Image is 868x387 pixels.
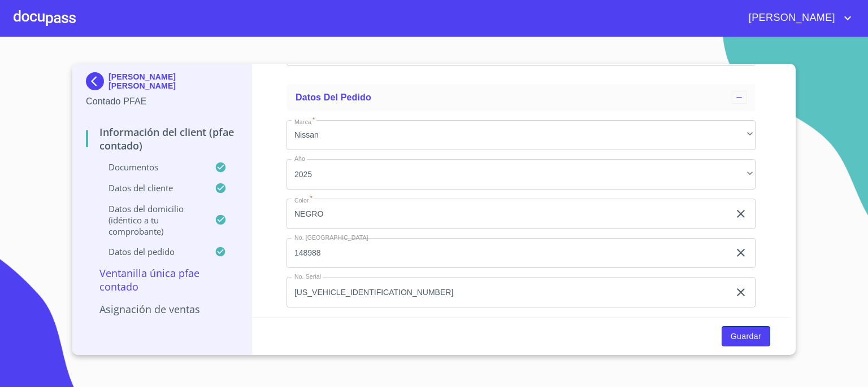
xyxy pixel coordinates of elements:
[734,207,748,221] button: clear input
[734,246,748,260] button: clear input
[722,326,770,347] button: Guardar
[86,95,238,108] p: Contado PFAE
[86,302,238,316] p: Asignación de Ventas
[287,159,756,190] div: 2025
[287,120,756,151] div: Nissan
[86,266,238,293] p: Ventanilla única PFAE contado
[86,72,238,95] div: [PERSON_NAME] [PERSON_NAME]
[86,125,238,152] p: Información del Client (PFAE contado)
[731,329,761,344] span: Guardar
[86,72,108,90] img: Docupass spot blue
[86,203,215,237] p: Datos del domicilio (idéntico a tu comprobante)
[86,246,215,257] p: Datos del pedido
[86,161,215,173] p: Documentos
[734,285,748,299] button: clear input
[108,72,238,90] p: [PERSON_NAME] [PERSON_NAME]
[740,9,854,27] button: account of current user
[287,84,756,111] div: Datos del pedido
[296,93,371,102] span: Datos del pedido
[86,182,215,194] p: Datos del cliente
[740,9,841,27] span: [PERSON_NAME]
